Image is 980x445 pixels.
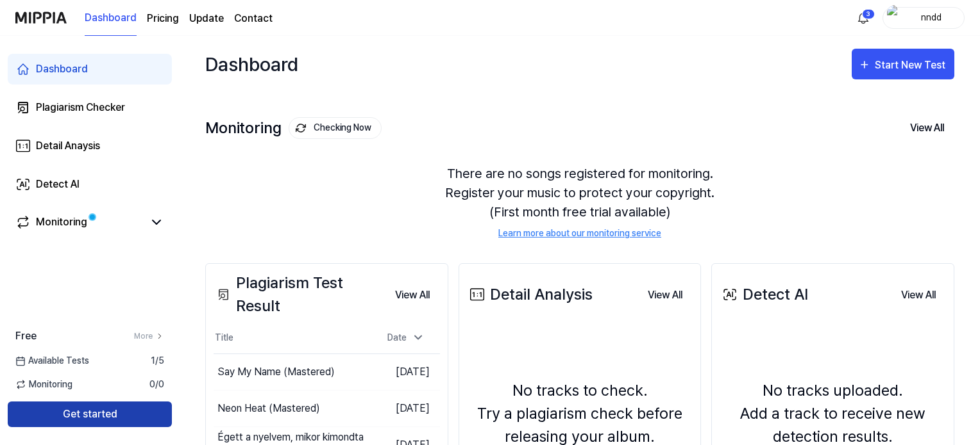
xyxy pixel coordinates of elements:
[862,9,875,19] div: 3
[372,353,440,390] td: [DATE]
[883,7,965,29] button: profilenndd
[217,364,335,380] div: Say My Name (Mastered)
[36,214,87,230] div: Monitoring
[8,169,172,200] a: Detect AI
[8,401,172,427] button: Get started
[856,10,871,26] img: 알림
[467,283,593,306] div: Detail Analysis
[900,115,954,142] button: View All
[906,10,956,24] div: nndd
[214,323,372,353] th: Title
[8,131,172,161] a: Detail Anaysis
[36,138,100,154] div: Detail Anaysis
[8,92,172,123] a: Plagiarism Checker
[36,61,88,77] div: Dashboard
[214,271,385,318] div: Plagiarism Test Result
[385,282,440,308] button: View All
[15,214,144,230] a: Monitoring
[382,327,430,348] div: Date
[891,282,946,308] a: View All
[498,227,661,240] a: Learn more about our monitoring service
[15,328,37,344] span: Free
[891,282,946,308] button: View All
[852,49,954,79] button: Start New Test
[15,354,89,368] span: Available Tests
[85,1,137,36] a: Dashboard
[149,378,164,391] span: 0 / 0
[134,330,164,342] a: More
[887,5,902,31] img: profile
[638,282,693,308] button: View All
[15,378,72,391] span: Monitoring
[205,149,954,255] div: There are no songs registered for monitoring. Register your music to protect your copyright. (Fir...
[189,11,224,26] a: Update
[205,49,298,79] div: Dashboard
[205,117,382,139] div: Monitoring
[289,117,382,139] button: Checking Now
[385,282,440,308] a: View All
[372,390,440,426] td: [DATE]
[217,401,320,416] div: Neon Heat (Mastered)
[36,100,125,115] div: Plagiarism Checker
[234,11,273,26] a: Contact
[8,54,172,85] a: Dashboard
[853,8,874,28] button: 알림3
[36,177,80,192] div: Detect AI
[875,57,948,74] div: Start New Test
[296,123,306,133] img: monitoring Icon
[151,354,164,368] span: 1 / 5
[147,11,179,26] a: Pricing
[638,282,693,308] a: View All
[720,283,808,306] div: Detect AI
